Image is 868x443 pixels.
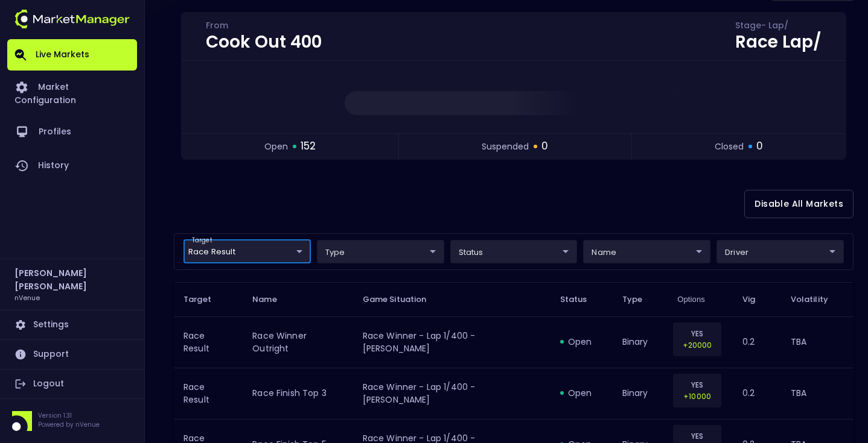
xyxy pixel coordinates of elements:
[7,310,137,339] a: Settings
[744,190,854,218] button: Disable All Markets
[243,316,353,368] td: Race Winner Outright
[450,240,578,263] div: target
[681,379,713,391] p: YES
[781,368,854,419] td: TBA
[301,139,316,154] span: 152
[7,71,137,115] a: Market Configuration
[14,10,130,28] img: logo
[716,240,844,263] div: target
[7,149,137,183] a: History
[733,316,780,368] td: 0.2
[7,340,137,369] a: Support
[735,22,822,32] div: Stage - Lap /
[756,139,763,154] span: 0
[560,294,603,305] span: Status
[38,411,100,420] p: Version 1.31
[183,294,227,305] span: Target
[7,115,137,149] a: Profiles
[7,39,137,71] a: Live Markets
[174,368,243,419] td: Race Result
[622,294,659,305] span: Type
[613,316,668,368] td: binary
[733,368,780,419] td: 0.2
[14,293,40,302] h3: nVenue
[206,34,322,51] div: Cook Out 400
[264,140,288,153] span: open
[353,316,550,368] td: Race Winner - Lap 1/400 - [PERSON_NAME]
[735,34,822,51] div: Race Lap /
[668,282,733,316] th: Options
[482,140,529,153] span: suspended
[583,240,710,263] div: target
[681,339,713,351] p: +20000
[192,236,212,245] label: target
[252,294,293,305] span: Name
[183,240,311,263] div: target
[613,368,668,419] td: binary
[742,294,771,305] span: Vig
[174,316,243,368] td: Race Result
[791,294,844,305] span: Volatility
[243,368,353,419] td: Race Finish Top 3
[541,139,548,154] span: 0
[363,294,442,305] span: Game Situation
[38,420,100,429] p: Powered by nVenue
[7,369,137,398] a: Logout
[14,266,130,293] h2: [PERSON_NAME] [PERSON_NAME]
[206,22,322,32] div: From
[715,140,744,153] span: closed
[781,316,854,368] td: TBA
[353,368,550,419] td: Race Winner - Lap 1/400 - [PERSON_NAME]
[560,336,603,348] div: open
[317,240,444,263] div: target
[681,391,713,402] p: +10000
[7,411,137,431] div: Version 1.31Powered by nVenue
[681,430,713,442] p: YES
[681,328,713,339] p: YES
[560,387,603,399] div: open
